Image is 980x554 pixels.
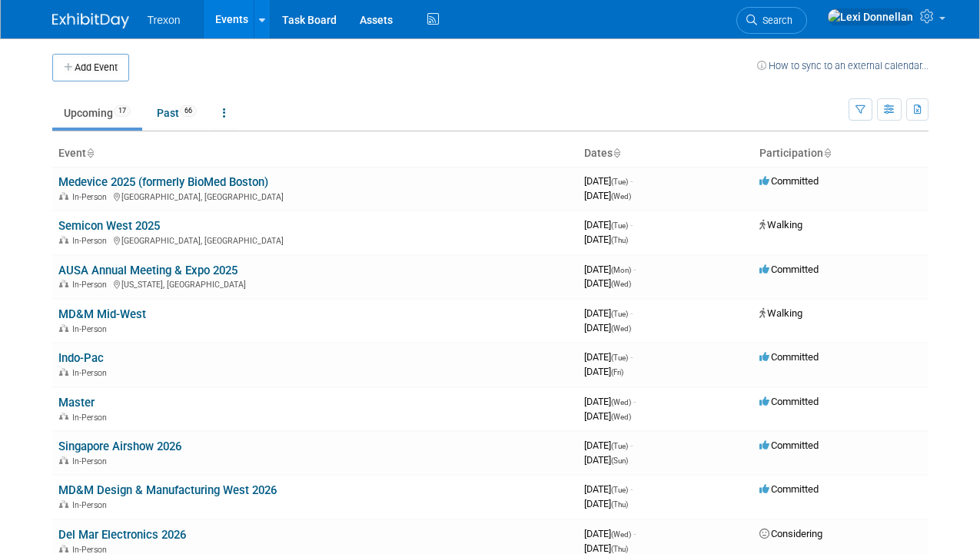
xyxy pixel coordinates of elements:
span: Trexon [148,14,181,26]
span: Walking [759,219,802,231]
span: [DATE] [584,396,636,407]
span: Committed [759,440,819,451]
span: (Wed) [611,413,631,421]
span: (Tue) [611,310,628,318]
div: [GEOGRAPHIC_DATA], [GEOGRAPHIC_DATA] [58,234,572,246]
img: In-Person Event [59,500,68,508]
span: - [633,264,636,275]
span: - [633,528,636,539]
span: [DATE] [584,307,633,319]
span: In-Person [72,280,111,290]
span: (Wed) [611,324,631,333]
span: Committed [759,264,819,275]
a: AUSA Annual Meeting & Expo 2025 [58,264,238,277]
span: - [630,440,633,451]
span: In-Person [72,456,111,466]
span: - [630,351,633,363]
img: In-Person Event [59,368,68,376]
span: [DATE] [584,528,636,539]
a: Medevice 2025 (formerly BioMed Boston) [58,175,268,189]
a: Upcoming17 [52,98,142,128]
div: [GEOGRAPHIC_DATA], [GEOGRAPHIC_DATA] [58,190,572,202]
img: In-Person Event [59,236,68,244]
a: Singapore Airshow 2026 [58,440,181,453]
th: Event [52,141,578,167]
a: How to sync to an external calendar... [757,60,929,71]
span: - [630,219,633,231]
span: In-Person [72,368,111,378]
img: In-Person Event [59,324,68,332]
span: [DATE] [584,542,628,554]
span: - [630,483,633,495]
span: [DATE] [584,277,631,289]
span: In-Person [72,413,111,423]
span: (Thu) [611,236,628,244]
span: (Tue) [611,353,628,362]
span: (Tue) [611,486,628,494]
span: [DATE] [584,234,628,245]
span: [DATE] [584,190,631,201]
th: Dates [578,141,753,167]
span: In-Person [72,192,111,202]
span: (Thu) [611,545,628,553]
span: [DATE] [584,483,633,495]
span: In-Person [72,236,111,246]
span: [DATE] [584,498,628,509]
span: [DATE] [584,366,623,377]
span: Walking [759,307,802,319]
a: Master [58,396,95,410]
span: (Fri) [611,368,623,377]
img: In-Person Event [59,413,68,420]
a: Sort by Event Name [86,147,94,159]
span: Committed [759,396,819,407]
span: (Thu) [611,500,628,509]
img: In-Person Event [59,456,68,464]
img: In-Person Event [59,192,68,200]
a: MD&M Design & Manufacturing West 2026 [58,483,277,497]
span: Committed [759,483,819,495]
a: Semicon West 2025 [58,219,160,233]
span: Committed [759,351,819,363]
a: MD&M Mid-West [58,307,146,321]
a: Past66 [145,98,208,128]
span: - [633,396,636,407]
div: [US_STATE], [GEOGRAPHIC_DATA] [58,277,572,290]
span: (Wed) [611,280,631,288]
span: - [630,307,633,319]
span: Committed [759,175,819,187]
span: Search [757,15,792,26]
span: [DATE] [584,351,633,363]
span: In-Person [72,500,111,510]
span: (Tue) [611,442,628,450]
span: [DATE] [584,410,631,422]
a: Del Mar Electronics 2026 [58,528,186,542]
img: Lexi Donnellan [827,8,914,25]
span: Considering [759,528,822,539]
a: Indo-Pac [58,351,104,365]
span: (Sun) [611,456,628,465]
button: Add Event [52,54,129,81]
span: [DATE] [584,175,633,187]
span: In-Person [72,324,111,334]
th: Participation [753,141,929,167]
a: Sort by Participation Type [823,147,831,159]
span: (Wed) [611,398,631,406]
span: [DATE] [584,322,631,333]
span: 66 [180,105,197,117]
span: [DATE] [584,219,633,231]
span: (Wed) [611,192,631,201]
span: [DATE] [584,440,633,451]
span: - [630,175,633,187]
span: [DATE] [584,454,628,466]
span: (Wed) [611,530,631,539]
span: [DATE] [584,264,636,275]
span: 17 [114,105,131,117]
span: (Tue) [611,221,628,230]
a: Search [736,7,807,34]
img: In-Person Event [59,545,68,552]
img: ExhibitDay [52,13,129,28]
span: (Tue) [611,177,628,186]
img: In-Person Event [59,280,68,287]
span: (Mon) [611,266,631,274]
a: Sort by Start Date [613,147,620,159]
